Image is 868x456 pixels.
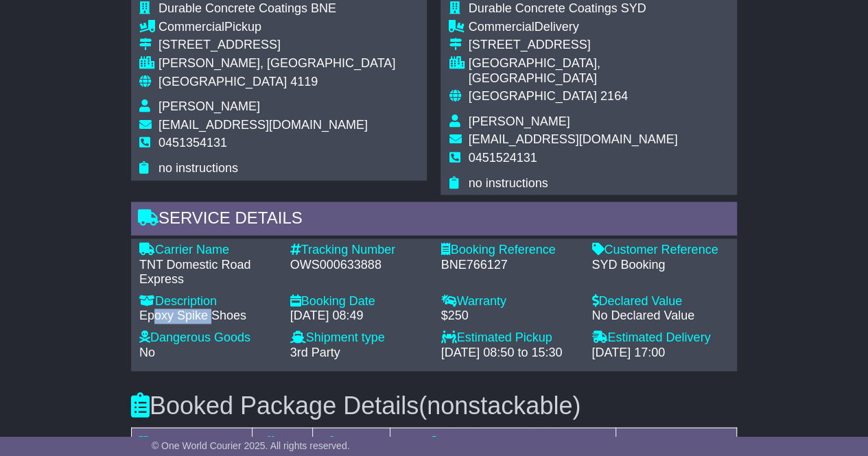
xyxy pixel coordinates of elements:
span: Durable Concrete Coatings SYD [468,1,646,15]
div: Service Details [131,202,737,239]
div: Shipment type [290,331,427,346]
span: No [139,346,155,359]
div: Delivery [468,20,729,35]
span: 0451524131 [468,151,537,165]
div: BNE766127 [441,258,578,273]
span: [EMAIL_ADDRESS][DOMAIN_NAME] [468,132,677,146]
div: TNT Domestic Road Express [139,258,277,287]
span: no instructions [159,161,238,175]
div: $250 [441,309,578,324]
h3: Booked Package Details [131,392,737,419]
div: Estimated Pickup [441,331,578,346]
div: Booking Reference [441,243,578,258]
div: OWS000633888 [290,258,427,273]
div: Tracking Number [290,243,427,258]
span: [GEOGRAPHIC_DATA] [159,75,287,88]
div: Customer Reference [591,243,729,258]
div: Description [139,294,277,309]
div: SYD Booking [591,258,729,273]
span: Commercial [159,20,224,34]
div: Epoxy Spike Shoes [139,309,277,324]
span: 4119 [290,75,318,88]
div: [GEOGRAPHIC_DATA], [GEOGRAPHIC_DATA] [468,56,729,86]
span: 0451354131 [159,136,227,149]
div: Estimated Delivery [591,331,729,346]
span: Durable Concrete Coatings BNE [159,1,336,15]
div: [STREET_ADDRESS] [159,38,395,53]
div: [STREET_ADDRESS] [468,38,729,53]
span: (nonstackable) [419,391,580,419]
span: [PERSON_NAME] [468,115,570,128]
div: Declared Value [591,294,729,309]
div: [DATE] 17:00 [591,346,729,361]
div: [PERSON_NAME], [GEOGRAPHIC_DATA] [159,56,395,71]
div: Pickup [159,20,395,35]
div: Dangerous Goods [139,331,277,346]
span: no instructions [468,176,548,190]
span: [EMAIL_ADDRESS][DOMAIN_NAME] [159,118,368,132]
div: No Declared Value [591,309,729,324]
span: © One World Courier 2025. All rights reserved. [152,440,350,451]
div: Warranty [441,294,578,309]
div: [DATE] 08:50 to 15:30 [441,346,578,361]
span: [GEOGRAPHIC_DATA] [468,89,596,103]
span: [PERSON_NAME] [159,99,260,113]
span: 3rd Party [290,346,340,359]
span: Commercial [468,20,534,34]
div: Carrier Name [139,243,277,258]
span: 2164 [600,89,628,103]
div: [DATE] 08:49 [290,309,427,324]
div: Booking Date [290,294,427,309]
